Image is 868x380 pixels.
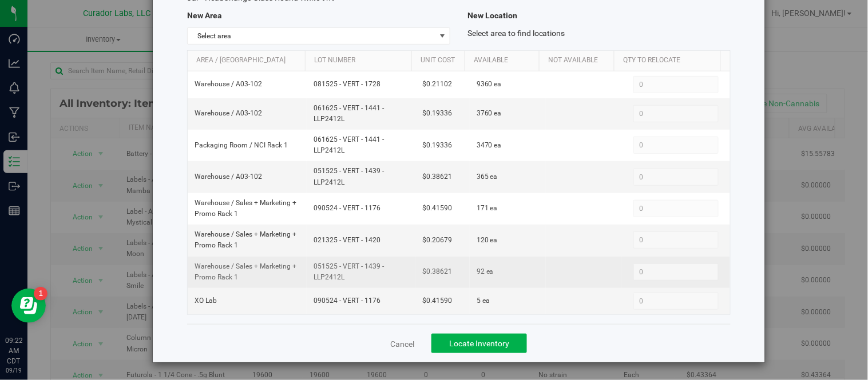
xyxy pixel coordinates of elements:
[477,235,498,246] span: 120 ea
[195,229,300,251] span: Warehouse / Sales + Marketing + Promo Rack 1
[477,140,502,151] span: 3470 ea
[195,79,262,90] span: Warehouse / A03-102
[431,334,527,353] button: Locate Inventory
[422,140,452,151] span: $0.19336
[314,103,409,125] span: 061625 - VERT - 1441 - LLP2412L
[422,235,452,246] span: $0.20679
[435,28,450,44] span: select
[195,295,217,306] span: XO Lab
[390,338,414,350] a: Cancel
[34,287,47,301] iframe: Resource center unread badge
[195,108,262,119] span: Warehouse / A03-102
[477,108,502,119] span: 3760 ea
[314,295,409,306] span: 090524 - VERT - 1176
[314,166,409,187] span: 051525 - VERT - 1439 - LLP2412L
[421,56,461,65] a: Unit Cost
[477,171,498,182] span: 365 ea
[314,261,409,283] span: 051525 - VERT - 1439 - LLP2412L
[11,289,46,323] iframe: Resource center
[477,79,502,90] span: 9360 ea
[477,266,494,277] span: 92 ea
[467,11,517,20] span: New Location
[188,28,435,44] span: Select area
[422,295,452,306] span: $0.41590
[477,203,498,214] span: 171 ea
[474,56,536,65] a: Available
[187,11,222,20] span: New Area
[449,339,509,348] span: Locate Inventory
[422,108,452,119] span: $0.19336
[422,79,452,90] span: $0.21102
[195,140,288,151] span: Packaging Room / NCI Rack 1
[195,171,262,182] span: Warehouse / A03-102
[623,56,716,65] a: Qty to Relocate
[196,56,300,65] a: Area / [GEOGRAPHIC_DATA]
[314,235,409,246] span: 021325 - VERT - 1420
[314,79,409,90] span: 081525 - VERT - 1728
[422,171,452,182] span: $0.38621
[314,56,407,65] a: Lot Number
[195,198,300,219] span: Warehouse / Sales + Marketing + Promo Rack 1
[422,203,452,214] span: $0.41590
[314,134,409,156] span: 061625 - VERT - 1441 - LLP2412L
[477,295,490,306] span: 5 ea
[195,261,300,283] span: Warehouse / Sales + Marketing + Promo Rack 1
[549,56,610,65] a: Not Available
[467,29,565,38] span: Select area to find locations
[422,266,452,277] span: $0.38621
[314,203,409,214] span: 090524 - VERT - 1176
